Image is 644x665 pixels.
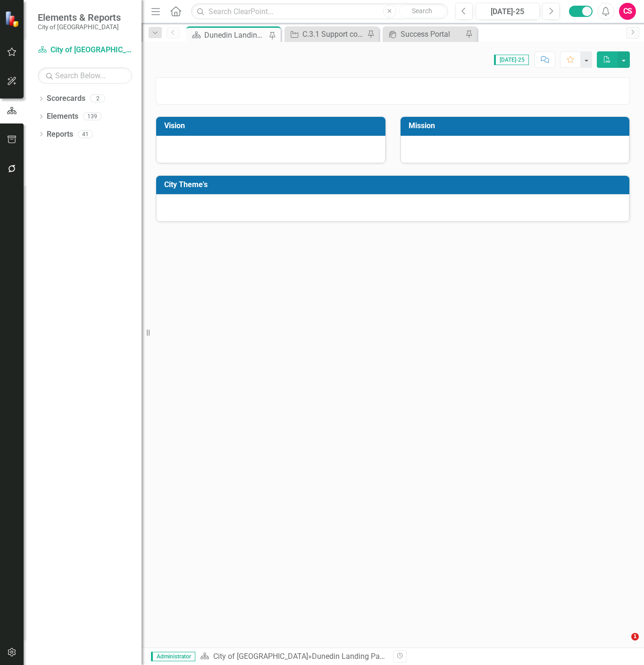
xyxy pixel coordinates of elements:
[287,28,365,40] a: C.3.1 Support community programs that enhance the city’s Scottish cultural heritage
[164,122,381,130] h3: Vision
[47,93,85,104] a: Scorecards
[47,111,78,122] a: Elements
[38,23,121,31] small: City of [GEOGRAPHIC_DATA]
[204,29,267,41] div: Dunedin Landing Page
[401,28,463,40] div: Success Portal
[302,28,365,40] div: C.3.1 Support community programs that enhance the city’s Scottish cultural heritage
[38,45,132,56] a: City of [GEOGRAPHIC_DATA]
[164,181,625,189] h3: City Theme's
[612,633,635,656] iframe: Intercom live chat
[399,5,446,18] button: Search
[479,6,537,17] div: [DATE]-25
[494,55,529,65] span: [DATE]-25
[385,28,463,40] a: Success Portal
[631,633,639,640] span: 1
[38,12,121,23] span: Elements & Reports
[476,3,540,20] button: [DATE]-25
[47,129,73,140] a: Reports
[213,652,308,661] a: City of [GEOGRAPHIC_DATA]
[191,3,448,20] input: Search ClearPoint...
[409,122,625,130] h3: Mission
[90,95,105,103] div: 2
[619,3,636,20] button: CS
[200,651,386,662] div: »
[78,130,93,138] div: 41
[151,652,195,661] span: Administrator
[412,7,432,15] span: Search
[312,652,388,661] div: Dunedin Landing Page
[83,113,101,121] div: 139
[5,10,21,27] img: ClearPoint Strategy
[38,67,132,84] input: Search Below...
